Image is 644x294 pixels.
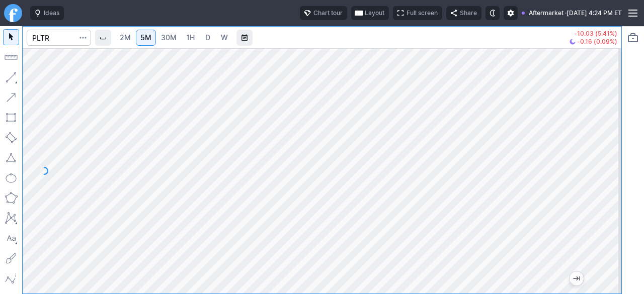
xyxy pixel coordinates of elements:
[3,89,19,106] button: Arrow
[4,4,22,22] a: Finviz.com
[3,270,19,286] button: Elliott waves
[300,6,347,20] button: Chart tour
[3,170,19,186] button: Ellipse
[504,6,518,20] button: Settings
[27,30,91,46] input: Search
[3,210,19,226] button: XABCD
[76,30,90,46] button: Search
[3,190,19,206] button: Polygon
[236,30,253,46] button: Range
[567,8,622,18] span: [DATE] 4:24 PM ET
[216,30,232,46] a: W
[407,8,438,18] span: Full screen
[3,69,19,85] button: Line
[393,6,442,20] button: Full screen
[3,29,19,45] button: Mouse
[186,33,195,42] span: 1H
[120,33,131,42] span: 2M
[3,49,19,65] button: Measure
[140,33,151,42] span: 5M
[313,8,343,18] span: Chart tour
[577,39,617,45] span: -0.16 (0.09%)
[3,110,19,126] button: Rectangle
[460,8,477,18] span: Share
[182,30,199,46] a: 1H
[221,33,228,42] span: W
[486,6,500,20] button: Toggle dark mode
[625,30,641,46] button: Portfolio watchlist
[3,250,19,266] button: Brush
[570,31,617,37] p: -10.03 (5.41%)
[529,8,567,18] span: Aftermarket ·
[115,30,135,46] a: 2M
[570,271,584,285] button: Jump to the most recent bar
[3,130,19,146] button: Rotated rectangle
[30,6,64,20] button: Ideas
[3,230,19,246] button: Text
[446,6,481,20] button: Share
[205,33,210,42] span: D
[156,30,181,46] a: 30M
[3,150,19,166] button: Triangle
[95,30,111,46] button: Interval
[200,30,216,46] a: D
[365,8,384,18] span: Layout
[161,33,177,42] span: 30M
[136,30,156,46] a: 5M
[44,8,59,18] span: Ideas
[351,6,389,20] button: Layout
